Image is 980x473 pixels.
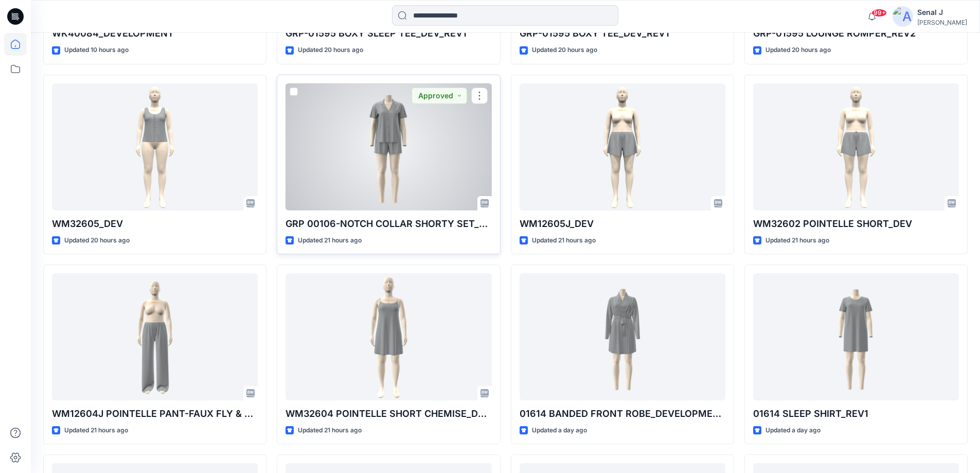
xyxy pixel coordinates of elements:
p: Updated 20 hours ago [298,45,363,56]
p: Updated a day ago [765,425,821,436]
p: 01614 SLEEP SHIRT_REV1 [753,407,959,421]
p: Updated 20 hours ago [765,45,831,56]
a: GRP 00106-NOTCH COLLAR SHORTY SET_REV1 [286,83,491,211]
p: GRP-01595 BOXY TEE_DEV_REV1 [520,26,725,41]
a: WM32602 POINTELLE SHORT_DEV [753,83,959,211]
p: GRP-01595 LOUNGE ROMPER_REV2 [753,26,959,41]
img: avatar [893,6,913,27]
p: WM12604J POINTELLE PANT-FAUX FLY & BUTTONS + PICOT [52,407,258,421]
p: 01614 BANDED FRONT ROBE_DEVELOPMENT [520,407,725,421]
a: WM32605_DEV [52,83,258,211]
p: Updated 20 hours ago [532,45,597,56]
p: WK40084_DEVELOPMENT [52,26,258,41]
p: WM32604 POINTELLE SHORT CHEMISE_DEVELOPMENT [286,407,491,421]
p: Updated 21 hours ago [298,235,362,246]
a: WM12604J POINTELLE PANT-FAUX FLY & BUTTONS + PICOT [52,273,258,400]
p: Updated 21 hours ago [765,235,829,246]
p: Updated 21 hours ago [64,425,128,436]
a: 01614 SLEEP SHIRT_REV1 [753,273,959,400]
p: Updated 10 hours ago [64,45,129,56]
a: WM12605J_DEV [520,83,725,211]
div: Senal J [917,6,967,19]
p: WM32605_DEV [52,217,258,231]
span: 99+ [871,9,887,17]
a: 01614 BANDED FRONT ROBE_DEVELOPMENT [520,273,725,400]
p: GRP-01595 BOXY SLEEP TEE_DEV_REV1 [286,26,491,41]
p: Updated 21 hours ago [532,235,596,246]
div: [PERSON_NAME] [917,19,967,26]
p: Updated a day ago [532,425,587,436]
p: WM12605J_DEV [520,217,725,231]
p: GRP 00106-NOTCH COLLAR SHORTY SET_REV1 [286,217,491,231]
p: Updated 21 hours ago [298,425,362,436]
p: Updated 20 hours ago [64,235,130,246]
p: WM32602 POINTELLE SHORT_DEV [753,217,959,231]
a: WM32604 POINTELLE SHORT CHEMISE_DEVELOPMENT [286,273,491,400]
